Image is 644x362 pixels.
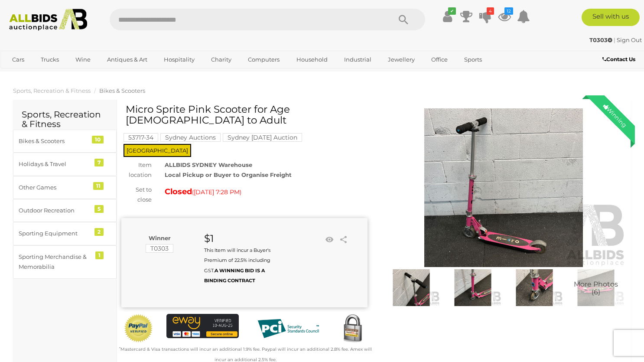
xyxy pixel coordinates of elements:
[94,205,104,213] div: 5
[589,36,614,43] a: T0303
[204,267,265,284] b: A WINNING BID IS A BINDING CONTRACT
[5,9,91,31] img: Allbids.com.au
[323,233,336,246] li: Watch this item
[192,189,241,196] span: ( )
[160,133,221,142] mark: Sydney Auctions
[99,87,145,94] a: Bikes & Scooters
[70,52,96,67] a: Wine
[95,251,104,259] div: 1
[101,52,153,67] a: Antiques & Art
[204,232,214,245] strong: $1
[223,134,302,141] a: Sydney [DATE] Auction
[146,244,173,253] mark: T0303
[165,161,252,168] strong: ALLBIDS SYDNEY Warehouse
[94,159,104,166] div: 7
[487,7,494,15] i: 4
[19,228,90,238] div: Sporting Equipment
[13,199,117,222] a: Outdoor Recreation 5
[13,153,117,176] a: Holidays & Travel 7
[223,133,302,142] mark: Sydney [DATE] Auction
[567,269,624,306] a: More Photos(6)
[291,52,333,67] a: Household
[19,159,90,169] div: Holidays & Travel
[22,110,108,129] h2: Sports, Recreation & Fitness
[204,247,270,284] small: This Item will incur a Buyer's Premium of 22.5% including GST.
[13,245,117,279] a: Sporting Merchandise & Memorabilia 1
[13,87,91,94] a: Sports, Recreation & Fitness
[567,269,624,306] img: Micro Sprite Pink Scooter for Age 5 to Adult
[498,9,511,24] a: 12
[338,52,377,67] a: Industrial
[426,52,453,67] a: Office
[19,183,90,192] div: Other Games
[602,56,635,62] b: Contact Us
[149,235,171,241] b: Winner
[506,269,563,306] img: Micro Sprite Pink Scooter for Age 5 to Adult
[382,52,420,67] a: Jewellery
[115,185,158,205] div: Set to close
[115,160,158,180] div: Item location
[595,95,635,135] div: Winning
[126,104,365,126] h1: Micro Sprite Pink Scooter for Age [DEMOGRAPHIC_DATA] to Adult
[35,52,65,67] a: Trucks
[242,52,285,67] a: Computers
[165,171,292,178] strong: Local Pickup or Buyer to Organise Freight
[93,182,104,190] div: 11
[617,36,642,43] a: Sign Out
[13,130,117,153] a: Bikes & Scooters 10
[166,314,239,338] img: eWAY Payment Gateway
[13,222,117,245] a: Sporting Equipment 2
[205,52,237,67] a: Charity
[582,9,640,26] a: Sell with us
[19,252,90,272] div: Sporting Merchandise & Memorabilia
[194,188,240,196] span: [DATE] 7:28 PM
[19,205,90,215] div: Outdoor Recreation
[382,9,425,30] button: Search
[13,176,117,199] a: Other Games 11
[19,136,90,146] div: Bikes & Scooters
[158,52,200,67] a: Hospitality
[124,144,191,157] span: [GEOGRAPHIC_DATA]
[479,9,492,24] a: 4
[381,108,627,267] img: Micro Sprite Pink Scooter for Age 5 to Adult
[124,133,158,142] mark: 53717-34
[165,187,192,196] strong: Closed
[574,281,618,296] span: More Photos (6)
[252,314,325,343] img: PCI DSS compliant
[589,36,612,43] strong: T0303
[124,314,153,343] img: Official PayPal Seal
[124,134,158,141] a: 53717-34
[504,7,513,15] i: 12
[441,9,454,24] a: ✔
[459,52,488,67] a: Sports
[119,346,372,362] small: Mastercard & Visa transactions will incur an additional 1.9% fee. Paypal will incur an additional...
[94,228,104,236] div: 2
[614,36,615,43] span: |
[338,314,368,344] img: Secured by Rapid SSL
[7,67,79,81] a: [GEOGRAPHIC_DATA]
[448,7,456,15] i: ✔
[602,55,637,64] a: Contact Us
[383,269,440,306] img: Micro Sprite Pink Scooter for Age 5 to Adult
[444,269,501,306] img: Micro Sprite Pink Scooter for Age 5 to Adult
[160,134,221,141] a: Sydney Auctions
[7,52,30,67] a: Cars
[92,136,104,143] div: 10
